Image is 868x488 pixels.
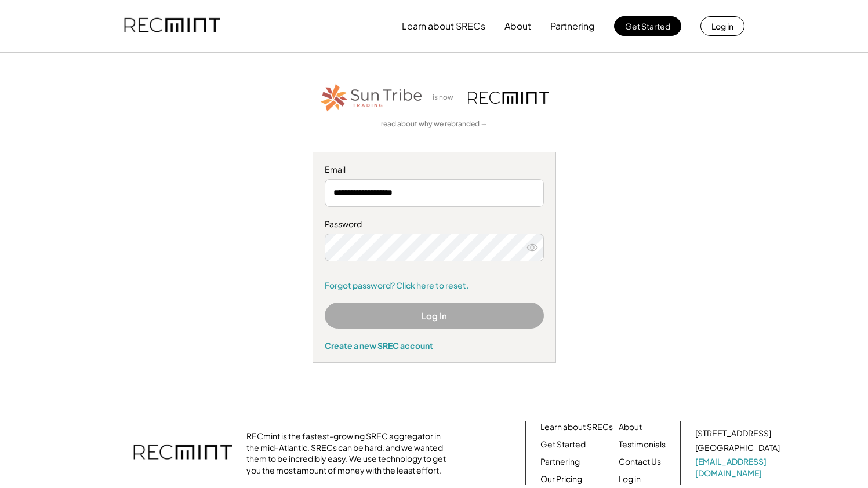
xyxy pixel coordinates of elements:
button: Log in [700,16,744,36]
img: recmint-logotype%403x.png [124,6,220,46]
a: Our Pricing [540,474,582,485]
button: Get Started [614,16,681,36]
div: Email [325,164,544,176]
a: Partnering [540,456,580,468]
div: RECmint is the fastest-growing SREC aggregator in the mid-Atlantic. SRECs can be hard, and we wan... [246,431,452,476]
a: Forgot password? Click here to reset. [325,280,544,292]
a: Contact Us [619,456,661,468]
div: is now [430,93,462,103]
img: STT_Horizontal_Logo%2B-%2BColor.png [319,82,424,114]
button: Log In [325,303,544,329]
img: recmint-logotype%403x.png [133,433,232,474]
div: Password [325,218,544,230]
a: Learn about SRECs [540,421,613,433]
a: Get Started [540,439,586,450]
a: Log in [619,474,641,485]
a: [EMAIL_ADDRESS][DOMAIN_NAME] [695,456,782,479]
div: [GEOGRAPHIC_DATA] [695,442,780,454]
button: About [504,14,531,38]
div: Create a new SREC account [325,340,544,351]
button: Learn about SRECs [402,14,485,38]
a: Testimonials [619,439,666,450]
a: read about why we rebranded → [381,119,488,129]
a: About [619,421,642,433]
img: recmint-logotype%403x.png [468,92,549,104]
div: [STREET_ADDRESS] [695,428,771,439]
button: Partnering [550,14,595,38]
